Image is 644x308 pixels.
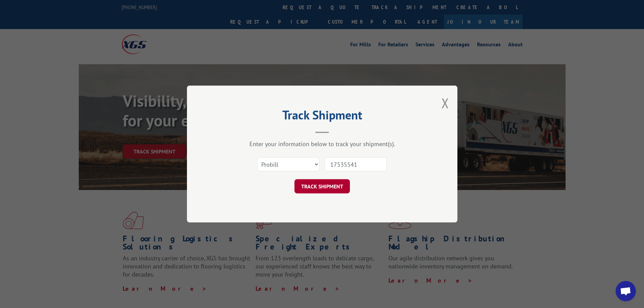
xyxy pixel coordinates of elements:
h2: Track Shipment [221,110,424,123]
input: Number(s) [325,157,387,171]
div: Enter your information below to track your shipment(s). [221,140,424,148]
button: TRACK SHIPMENT [294,179,350,193]
button: Close modal [442,94,449,112]
div: Open chat [616,281,636,301]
